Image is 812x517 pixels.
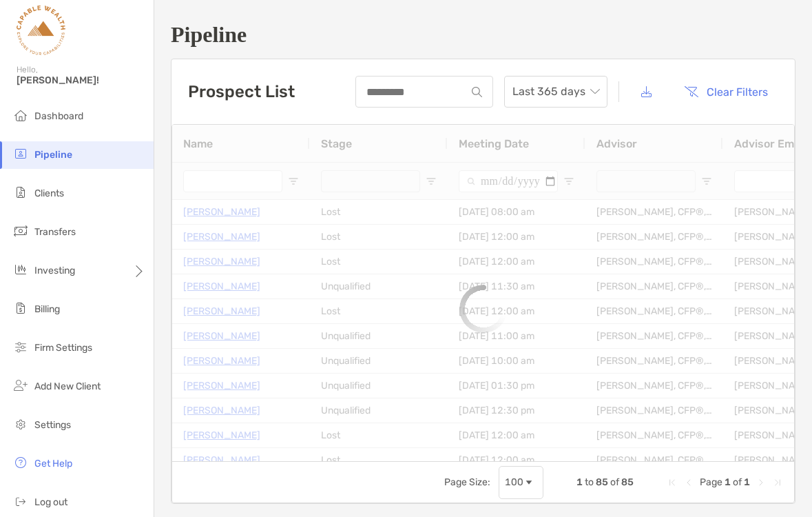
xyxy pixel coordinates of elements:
span: to [585,476,594,488]
img: settings icon [12,416,29,432]
span: Pipeline [34,149,72,161]
span: 85 [621,476,634,488]
div: Last Page [772,477,783,488]
h3: Prospect List [188,82,295,101]
span: Dashboard [34,110,83,122]
h1: Pipeline [171,22,795,48]
img: investing icon [12,261,29,278]
span: Last 365 days [512,77,599,107]
img: billing icon [12,300,29,316]
span: 1 [576,476,583,488]
span: Get Help [34,458,72,469]
img: add_new_client icon [12,377,29,394]
img: get-help icon [12,454,29,471]
span: 1 [725,476,731,488]
div: 100 [505,476,523,488]
span: Log out [34,496,67,508]
span: Investing [34,265,75,276]
span: Page [700,476,722,488]
img: pipeline icon [12,145,29,162]
img: transfers icon [12,223,29,239]
span: Clients [34,187,64,199]
span: 85 [596,476,608,488]
img: firm-settings icon [12,338,29,355]
button: Clear Filters [674,77,778,107]
div: Previous Page [683,477,694,488]
img: logout icon [12,493,29,509]
img: input icon [472,87,482,97]
div: First Page [667,477,678,488]
span: Firm Settings [34,342,92,354]
span: Settings [34,419,71,431]
img: dashboard icon [12,107,29,123]
span: [PERSON_NAME]! [17,74,145,86]
span: of [733,476,742,488]
div: Page Size [499,466,543,499]
span: Billing [34,303,60,315]
span: 1 [744,476,750,488]
span: Add New Client [34,381,101,392]
img: clients icon [12,184,29,201]
div: Page Size: [444,476,490,488]
img: Zoe Logo [17,6,65,55]
div: Next Page [756,477,767,488]
span: Transfers [34,226,76,238]
span: of [610,476,619,488]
